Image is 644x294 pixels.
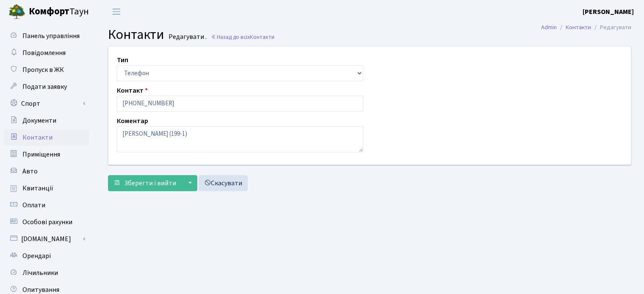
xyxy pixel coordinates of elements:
a: Спорт [4,95,89,112]
a: Пропуск в ЖК [4,61,89,78]
span: Лічильники [22,268,58,278]
textarea: [PERSON_NAME] (199-1) [117,126,363,152]
a: Подати заявку [4,78,89,95]
span: Панель управління [22,31,80,41]
li: Редагувати [591,23,631,32]
a: Оплати [4,197,89,214]
span: Авто [22,167,38,176]
a: Особові рахунки [4,214,89,231]
span: Контакти [22,133,53,142]
a: [DOMAIN_NAME] [4,231,89,247]
a: Квитанції [4,180,89,197]
span: Орендарі [22,251,51,261]
b: Комфорт [29,5,69,18]
label: Коментар [117,116,148,126]
span: Повідомлення [22,48,66,58]
span: Пропуск в ЖК [22,65,64,74]
span: Особові рахунки [22,217,72,227]
a: Контакти [566,23,591,32]
label: Тип [117,55,128,65]
span: Контакти [108,25,164,44]
span: Приміщення [22,150,60,159]
span: Квитанції [22,184,53,193]
a: Контакти [4,129,89,146]
span: Документи [22,116,56,125]
a: Повідомлення [4,44,89,61]
span: Зберегти і вийти [124,179,176,188]
b: [PERSON_NAME] [583,7,634,16]
a: Авто [4,163,89,180]
a: Панель управління [4,27,89,44]
a: Документи [4,112,89,129]
nav: breadcrumb [528,19,644,36]
a: Орендарі [4,247,89,264]
a: Лічильники [4,264,89,281]
span: Контакти [250,33,274,41]
small: Редагувати . [167,33,207,41]
span: Таун [29,5,89,19]
img: logo.png [8,3,25,20]
a: Приміщення [4,146,89,163]
a: Admin [541,23,557,32]
span: Оплати [22,201,45,210]
a: [PERSON_NAME] [583,7,634,17]
a: Скасувати [199,175,248,191]
span: Подати заявку [22,82,67,91]
a: Назад до всіхКонтакти [211,33,274,41]
label: Контакт [117,85,148,96]
button: Зберегти і вийти [108,175,182,191]
button: Переключити навігацію [106,5,127,19]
